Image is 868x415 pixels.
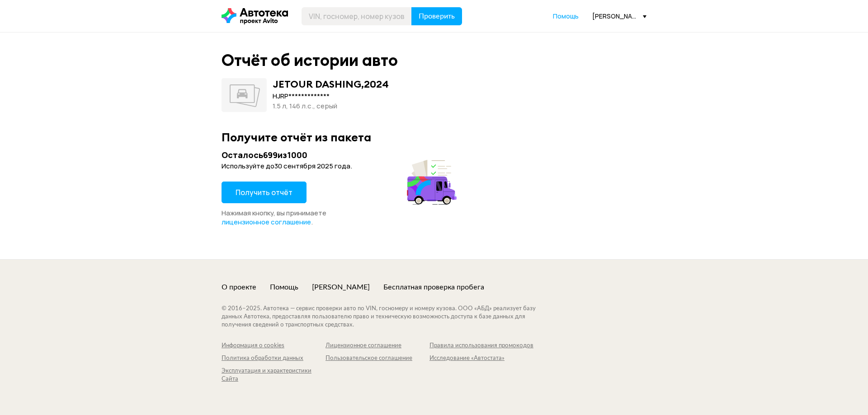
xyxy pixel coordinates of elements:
span: Получить отчёт [236,187,292,197]
div: JETOUR DASHING , 2024 [273,78,389,90]
a: Исследование «Автостата» [429,354,533,363]
div: Получите отчёт из пакета [222,130,646,144]
button: Получить отчёт [222,182,307,203]
div: Осталось 699 из 1000 [222,149,459,161]
span: лицензионное соглашение [222,217,311,227]
a: Помощь [553,12,579,21]
div: © 2016– 2025 . Автотека — сервис проверки авто по VIN, госномеру и номеру кузова. ООО «АБД» реали... [222,305,554,329]
a: Лицензионное соглашение [325,342,429,350]
a: О проекте [222,282,256,292]
div: 1.5 л, 146 л.c., серый [273,101,389,111]
a: [PERSON_NAME] [312,282,370,292]
a: Информация о cookies [222,342,325,350]
a: Эксплуатация и характеристики Сайта [222,367,325,383]
a: Политика обработки данных [222,354,325,363]
a: лицензионное соглашение [222,218,311,227]
input: VIN, госномер, номер кузова [302,7,412,25]
div: [PERSON_NAME][EMAIL_ADDRESS][DOMAIN_NAME] [592,12,646,20]
div: Используйте до 30 сентября 2025 года . [222,162,459,171]
a: Бесплатная проверка пробега [383,282,484,292]
button: Проверить [411,7,462,25]
div: Отчёт об истории авто [222,51,398,70]
span: Нажимая кнопку, вы принимаете . [222,208,326,227]
a: Правила использования промокодов [429,342,533,350]
a: Пользовательское соглашение [325,354,429,363]
a: Помощь [270,282,298,292]
span: Проверить [419,13,455,20]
